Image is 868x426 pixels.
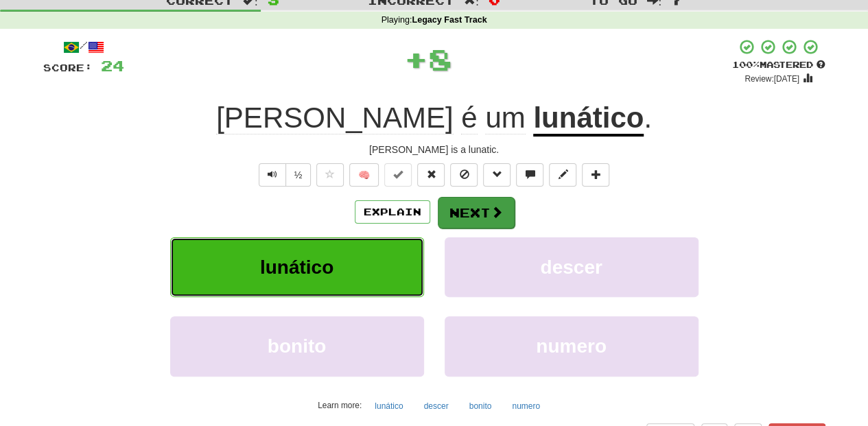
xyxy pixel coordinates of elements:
[445,316,699,376] button: numero
[462,396,500,416] button: bonito
[43,62,93,73] span: Score:
[349,163,379,187] button: 🧠
[101,57,124,74] span: 24
[732,59,825,71] div: Mastered
[355,200,430,224] button: Explain
[644,102,652,134] span: .
[285,163,312,187] button: ½
[485,102,525,134] span: um
[170,316,424,376] button: bonito
[417,163,445,187] button: Reset to 0% Mastered (alt+r)
[417,396,456,416] button: descer
[536,335,607,357] span: numero
[256,163,312,187] div: Text-to-speech controls
[412,15,486,25] strong: Legacy Fast Track
[367,396,410,416] button: lunático
[483,163,511,187] button: Grammar (alt+g)
[318,401,362,410] small: Learn more:
[732,59,760,70] span: 100 %
[582,163,609,187] button: Add to collection (alt+a)
[516,163,543,187] button: Discuss sentence (alt+u)
[316,163,344,187] button: Favorite sentence (alt+f)
[533,102,644,137] u: lunático
[428,42,452,76] span: 8
[43,143,825,156] div: [PERSON_NAME] is a lunatic.
[259,163,286,187] button: Play sentence audio (ctl+space)
[540,257,602,278] span: descer
[170,237,424,297] button: lunático
[404,38,428,80] span: +
[549,163,576,187] button: Edit sentence (alt+d)
[504,396,548,416] button: numero
[445,237,699,297] button: descer
[744,74,799,84] small: Review: [DATE]
[450,163,478,187] button: Ignore sentence (alt+i)
[268,335,327,357] span: bonito
[438,197,515,228] button: Next
[43,38,124,56] div: /
[461,102,477,134] span: é
[384,163,412,187] button: Set this sentence to 100% Mastered (alt+m)
[216,102,453,134] span: [PERSON_NAME]
[260,257,333,278] span: lunático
